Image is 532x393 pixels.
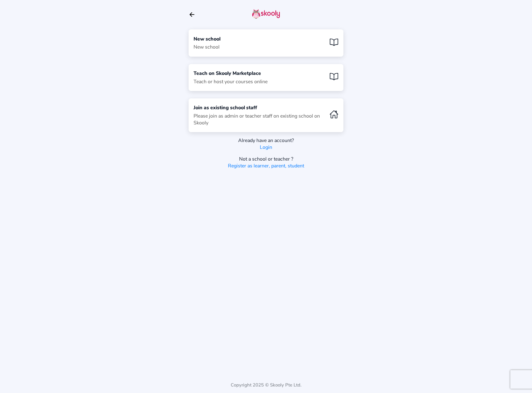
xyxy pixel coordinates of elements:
div: Join as existing school staff [194,104,325,111]
div: New school [194,36,220,42]
ion-icon: book outline [329,38,338,47]
div: Already have an account? [189,137,343,144]
a: Login [260,144,272,151]
div: New school [194,44,220,50]
img: skooly-logo.png [252,9,280,19]
a: Register as learner, parent, student [228,162,304,169]
div: Please join as admin or teacher staff on existing school on Skooly [194,113,325,126]
button: arrow back outline [189,11,195,18]
div: Teach on Skooly Marketplace [194,70,268,77]
ion-icon: book outline [329,72,338,81]
div: Teach or host your courses online [194,78,268,85]
ion-icon: home outline [329,110,338,119]
div: Not a school or teacher ? [189,156,343,162]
